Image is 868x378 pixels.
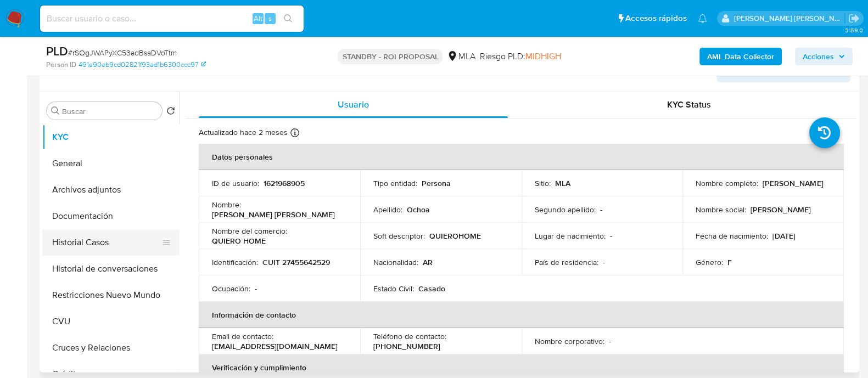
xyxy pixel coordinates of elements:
[42,124,180,150] button: KYC
[199,144,844,170] th: Datos personales
[42,335,180,361] button: Cruces y Relaciones
[848,13,860,24] a: Salir
[535,178,551,188] p: Sitio :
[610,231,612,241] p: -
[600,205,602,215] p: -
[795,48,853,65] button: Acciones
[68,47,177,58] span: # rSQgJWAPyXC53adBsaDVoTtm
[373,284,414,294] p: Estado Civil :
[199,302,844,328] th: Información de contacto
[212,200,241,210] p: Nombre :
[696,231,768,241] p: Fecha de nacimiento :
[212,257,258,267] p: Identificación :
[338,49,443,64] p: STANDBY - ROI PROPOSAL
[254,13,262,24] span: Alt
[429,231,481,241] p: QUIEROHOME
[603,257,605,267] p: -
[699,48,782,65] button: AML Data Collector
[373,231,425,241] p: Soft descriptor :
[199,127,288,138] p: Actualizado hace 2 meses
[277,11,299,26] button: search-icon
[212,331,273,341] p: Email de contacto :
[166,106,175,119] button: Volver al orden por defecto
[51,106,60,115] button: Buscar
[696,205,746,215] p: Nombre social :
[727,257,732,267] p: F
[264,178,305,188] p: 1621968905
[772,231,796,241] p: [DATE]
[625,13,687,24] span: Accesos rápidos
[212,236,266,246] p: QUIERO HOME
[734,13,845,24] p: emmanuel.vitiello@mercadolibre.com
[447,50,475,63] div: MLA
[423,257,433,267] p: AR
[707,48,774,65] b: AML Data Collector
[40,12,304,26] input: Buscar usuario o caso...
[751,205,811,215] p: [PERSON_NAME]
[212,226,287,236] p: Nombre del comercio :
[373,341,440,351] p: [PHONE_NUMBER]
[79,60,206,70] a: 491a90eb9cd02821f93ad1b6300ccc97
[255,284,257,294] p: -
[696,257,723,267] p: Género :
[42,203,180,229] button: Documentación
[212,178,259,188] p: ID de usuario :
[62,106,158,116] input: Buscar
[763,178,823,188] p: [PERSON_NAME]
[698,14,707,23] a: Notificaciones
[262,257,330,267] p: CUIT 27455642529
[212,210,335,219] p: [PERSON_NAME] [PERSON_NAME]
[803,48,834,65] span: Acciones
[609,336,611,346] p: -
[42,308,180,335] button: CVU
[555,178,570,188] p: MLA
[42,256,180,282] button: Historial de conversaciones
[535,231,606,241] p: Lugar de nacimiento :
[212,341,338,351] p: [EMAIL_ADDRESS][DOMAIN_NAME]
[42,282,180,308] button: Restricciones Nuevo Mundo
[479,50,561,63] span: Riesgo PLD:
[373,205,402,215] p: Apellido :
[338,98,369,111] span: Usuario
[535,257,598,267] p: País de residencia :
[696,178,758,188] p: Nombre completo :
[525,50,561,63] span: MIDHIGH
[535,336,604,346] p: Nombre corporativo :
[373,178,417,188] p: Tipo entidad :
[46,60,76,70] b: Person ID
[268,13,272,24] span: s
[42,229,171,256] button: Historial Casos
[844,26,863,35] span: 3.159.0
[42,150,180,177] button: General
[667,98,711,111] span: KYC Status
[46,42,68,60] b: PLD
[418,284,445,294] p: Casado
[535,205,596,215] p: Segundo apellido :
[42,177,180,203] button: Archivos adjuntos
[373,257,418,267] p: Nacionalidad :
[407,205,430,215] p: Ochoa
[373,331,446,341] p: Teléfono de contacto :
[422,178,451,188] p: Persona
[212,284,250,294] p: Ocupación :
